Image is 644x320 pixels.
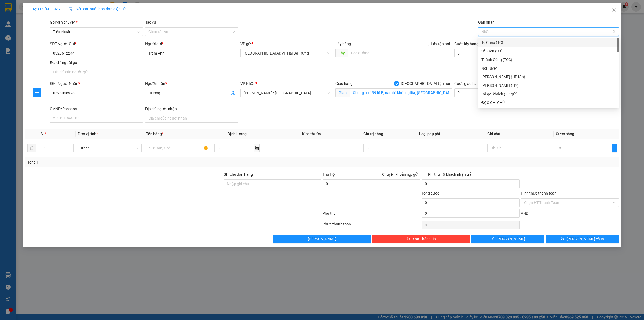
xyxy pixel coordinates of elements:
[521,191,557,195] label: Hình thức thanh toán
[50,68,143,76] input: Địa chỉ của người gửi
[481,74,616,80] div: [PERSON_NAME] (HD13h)
[481,39,616,45] div: Tô Châu (TC)
[481,91,616,97] div: Đã gọi khách (VP gửi)
[145,114,238,123] input: Địa chỉ của người nhận
[481,28,482,35] input: Gán nhãn
[454,88,513,97] input: Cước giao hàng
[146,132,163,136] span: Tên hàng
[25,7,29,11] span: plus
[521,211,528,215] span: VND
[50,60,143,66] div: Địa chỉ người gửi
[454,81,481,86] label: Cước giao hàng
[454,49,524,57] input: Cước lấy hàng
[27,144,36,152] button: delete
[244,89,330,97] span: Hồ Chí Minh : Kho Quận 12
[350,88,452,97] input: Giao tận nơi
[145,106,238,112] div: Địa chỉ người nhận
[417,129,485,139] th: Loại phụ phí
[308,236,336,242] span: [PERSON_NAME]
[224,179,321,188] input: Ghi chú đơn hàng
[25,7,60,11] span: TẠO ĐƠN HÀNG
[145,41,238,47] div: Người gửi
[380,171,420,177] span: Chuyển khoản ng. gửi
[454,42,478,46] label: Cước lấy hàng
[478,38,619,47] div: Tô Châu (TC)
[546,235,619,243] button: printer[PERSON_NAME] và In
[399,81,452,87] span: [GEOGRAPHIC_DATA] tận nơi
[244,49,330,57] span: Hà Nội: VP Hai Bà Trưng
[335,81,353,86] span: Giao hàng
[363,144,415,152] input: 0
[481,100,616,106] div: ĐỌC GHI CHÚ
[78,132,98,136] span: Đơn vị tính
[478,47,619,55] div: Sài Gòn (SG)
[335,88,350,97] span: Giao
[478,64,619,73] div: Nối Tuyến
[231,91,235,95] span: user-add
[33,90,41,95] span: plus
[50,106,143,112] div: CMND/Passport
[407,237,410,241] span: delete
[487,144,551,152] input: Ghi Chú
[478,20,495,24] label: Gán nhãn
[33,88,41,97] button: plus
[566,236,604,242] span: [PERSON_NAME] và In
[478,90,619,98] div: Đã gọi khách (VP gửi)
[27,159,248,165] div: Tổng: 1
[412,236,436,242] span: Xóa Thông tin
[556,132,574,136] span: Cước hàng
[322,210,421,220] div: Phụ thu
[335,49,348,57] span: Lấy
[50,20,77,24] span: Gói vận chuyển
[240,41,334,47] div: VP gửi
[561,237,564,241] span: printer
[145,81,238,87] div: Người nhận
[228,132,247,136] span: Định lượng
[146,144,210,152] input: VD: Bàn, Ghế
[612,144,617,152] button: plus
[69,7,125,11] span: Yêu cầu xuất hóa đơn điện tử
[323,172,335,177] span: Thu Hộ
[41,132,45,136] span: SL
[485,129,553,139] th: Ghi chú
[348,49,452,57] input: Dọc đường
[273,235,371,243] button: [PERSON_NAME]
[496,236,525,242] span: [PERSON_NAME]
[363,132,383,136] span: Giá trị hàng
[302,132,321,136] span: Kích thước
[50,41,143,47] div: SĐT Người Gửi
[50,81,143,87] div: SĐT Người Nhận
[322,221,421,231] div: Chưa thanh toán
[422,191,439,195] span: Tổng cước
[429,41,452,47] span: Lấy tận nơi
[254,144,260,152] span: kg
[612,146,616,150] span: plus
[491,237,494,241] span: save
[426,171,474,177] span: Phí thu hộ khách nhận trả
[53,28,140,36] span: Tiêu chuẩn
[481,48,616,54] div: Sài Gòn (SG)
[69,7,73,11] img: icon
[240,81,255,86] span: VP Nhận
[372,235,470,243] button: deleteXóa Thông tin
[606,3,621,18] button: Close
[471,235,544,243] button: save[PERSON_NAME]
[481,57,616,63] div: Thành Công (TCC)
[478,98,619,107] div: ĐỌC GHI CHÚ
[481,82,616,88] div: [PERSON_NAME] (HY)
[335,42,351,46] span: Lấy hàng
[478,73,619,81] div: Huy Dương (HD13h)
[478,55,619,64] div: Thành Công (TCC)
[481,65,616,71] div: Nối Tuyến
[224,172,253,177] label: Ghi chú đơn hàng
[145,20,156,24] label: Tác vụ
[478,81,619,90] div: Hoàng Yến (HY)
[612,8,616,12] span: close
[81,144,138,152] span: Khác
